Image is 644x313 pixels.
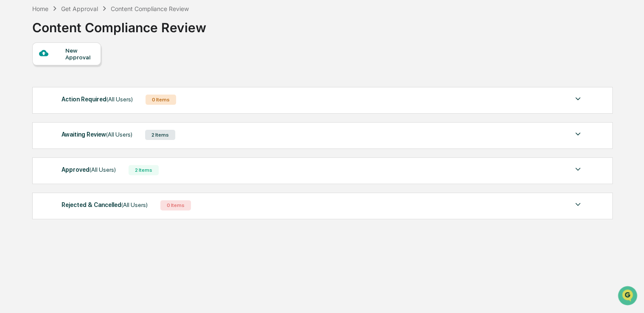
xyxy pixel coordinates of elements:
[8,108,15,115] div: 🖐️
[5,103,58,119] a: 🖐️Preclearance
[17,107,55,115] span: Preclearance
[573,164,583,174] img: caret
[60,143,103,150] a: Powered byPylon
[5,120,57,135] a: 🔎Data Lookup
[146,95,176,105] div: 0 Items
[145,130,175,140] div: 2 Items
[61,5,98,12] div: Get Approval
[62,94,133,105] div: Action Required
[617,285,640,308] iframe: Open customer support
[573,129,583,139] img: caret
[84,144,103,150] span: Pylon
[106,96,133,103] span: (All Users)
[573,94,583,104] img: caret
[29,65,139,73] div: Start new chat
[121,201,148,208] span: (All Users)
[58,103,109,119] a: 🗄️Attestations
[160,200,191,210] div: 0 Items
[29,73,107,80] div: We're available if you need us!
[62,164,116,175] div: Approved
[111,5,189,12] div: Content Compliance Review
[32,5,48,12] div: Home
[8,124,15,131] div: 🔎
[129,165,159,175] div: 2 Items
[106,131,132,138] span: (All Users)
[70,107,105,115] span: Attestations
[8,18,154,31] p: How can we help?
[65,47,94,61] div: New Approval
[32,13,206,35] div: Content Compliance Review
[90,166,116,173] span: (All Users)
[144,67,154,78] button: Start new chat
[62,199,148,210] div: Rejected & Cancelled
[62,129,132,140] div: Awaiting Review
[573,199,583,210] img: caret
[62,108,68,115] div: 🗄️
[8,65,24,80] img: 1746055101610-c473b297-6a78-478c-a979-82029cc54cd1
[17,123,53,131] span: Data Lookup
